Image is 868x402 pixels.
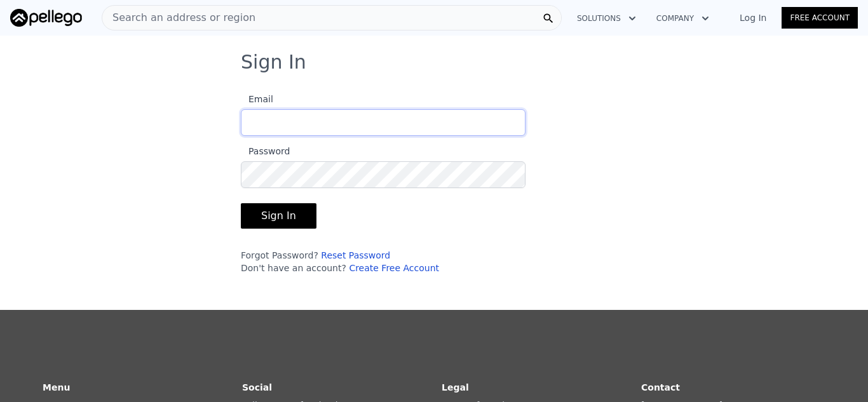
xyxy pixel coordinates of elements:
[567,7,646,30] button: Solutions
[102,10,255,25] span: Search an address or region
[349,263,439,273] a: Create Free Account
[241,146,290,156] span: Password
[241,94,273,104] span: Email
[241,203,316,229] button: Sign In
[43,382,70,392] strong: Menu
[241,161,526,188] input: Password
[782,7,858,29] a: Free Account
[241,51,627,74] h3: Sign In
[641,382,680,392] strong: Contact
[321,250,390,260] a: Reset Password
[241,249,526,274] div: Forgot Password? Don't have an account?
[241,109,526,136] input: Email
[242,382,272,392] strong: Social
[646,7,719,30] button: Company
[724,11,782,24] a: Log In
[442,382,469,392] strong: Legal
[10,9,82,27] img: Pellego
